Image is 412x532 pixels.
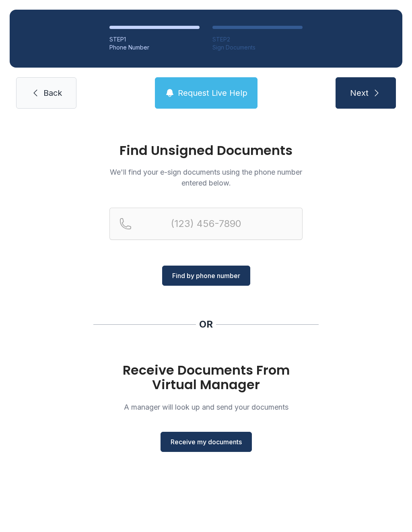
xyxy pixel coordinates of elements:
div: Sign Documents [212,43,303,52]
div: Phone Number [109,43,200,52]
span: Back [43,87,62,99]
p: We'll find your e-sign documents using the phone number entered below. [109,167,303,188]
input: Reservation phone number [109,208,303,240]
h1: Receive Documents From Virtual Manager [109,363,303,392]
div: OR [199,318,213,331]
span: Next [350,87,369,99]
span: Request Live Help [178,87,247,99]
h1: Find Unsigned Documents [109,144,303,157]
span: Receive my documents [171,437,242,447]
div: STEP 2 [212,35,303,43]
div: STEP 1 [109,35,200,43]
span: Find by phone number [172,271,240,280]
p: A manager will look up and send your documents [109,402,303,412]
